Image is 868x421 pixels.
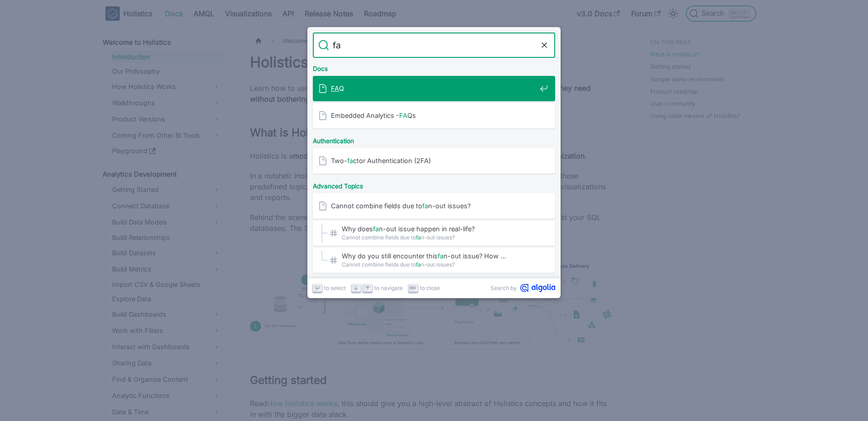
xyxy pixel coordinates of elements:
mark: fa [438,252,443,260]
button: Clear the query [539,40,550,51]
span: Q [331,84,536,93]
span: Why does n-out issue happen in real-life?​ [342,225,536,233]
div: Aggregate Awareness [311,275,557,293]
svg: Algolia [520,284,555,292]
mark: fa [347,157,353,164]
span: Embedded Analytics - Qs [331,111,536,120]
a: FAQ [313,76,555,101]
svg: Enter key [314,285,321,291]
span: Cannot combine fields due to n-out issues? [342,260,536,269]
span: to select [324,284,346,292]
span: to close [420,284,440,292]
a: Search byAlgolia [491,284,555,292]
svg: Escape key [410,285,416,291]
input: Search docs [329,33,539,58]
a: Cannot combine fields due tofan-out issues? [313,193,555,219]
span: Search by [491,284,517,292]
mark: fa [416,261,421,268]
div: Docs [311,58,557,76]
mark: FA [331,84,339,92]
a: Embedded Analytics -FAQs [313,103,555,128]
mark: fa [422,202,428,210]
div: Advanced Topics [311,175,557,193]
span: Cannot combine fields due to n-out issues? [331,201,536,210]
svg: Arrow up [364,285,371,291]
svg: Arrow down [353,285,359,291]
span: Why do you still encounter this n-out issue? How … [342,252,536,260]
span: Two- ctor Authentication (2FA) [331,156,536,165]
mark: fa [416,234,421,241]
mark: FA [399,112,407,119]
span: to navigate [374,284,403,292]
a: Why do you still encounter thisfan-out issue? How …Cannot combine fields due tofan-out issues? [313,248,555,273]
mark: fa [373,225,379,233]
div: Authentication [311,130,557,148]
span: Cannot combine fields due to n-out issues? [342,233,536,242]
a: Two-factor Authentication (2FA) [313,148,555,173]
a: Why doesfan-out issue happen in real-life?​Cannot combine fields due tofan-out issues? [313,220,555,246]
